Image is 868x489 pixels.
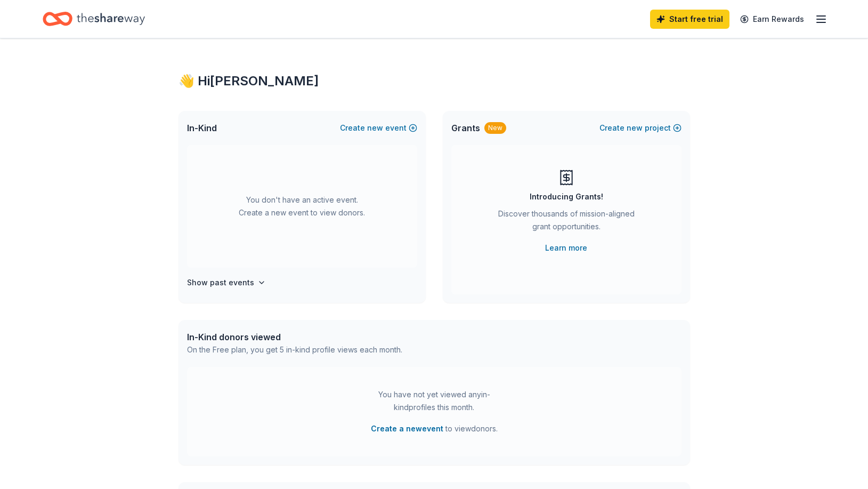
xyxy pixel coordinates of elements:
[187,276,254,289] h4: Show past events
[187,276,266,289] button: Show past events
[650,10,729,29] a: Start free trial
[530,190,603,203] div: Introducing Grants!
[368,388,501,414] div: You have not yet viewed any in-kind profiles this month.
[187,122,217,134] span: In-Kind
[451,122,480,134] span: Grants
[494,207,639,237] div: Discover thousands of mission-aligned grant opportunities.
[187,145,417,268] div: You don't have an active event. Create a new event to view donors.
[371,422,498,435] span: to view donors .
[179,73,690,90] div: 👋 Hi [PERSON_NAME]
[545,242,587,254] a: Learn more
[340,122,417,134] button: Createnewevent
[187,343,402,356] div: On the Free plan, you get 5 in-kind profile views each month.
[484,122,506,134] div: New
[599,122,682,134] button: Createnewproject
[371,422,443,435] button: Create a newevent
[627,122,643,134] span: new
[734,10,810,29] a: Earn Rewards
[367,122,383,134] span: new
[187,331,402,343] div: In-Kind donors viewed
[43,6,145,31] a: Home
